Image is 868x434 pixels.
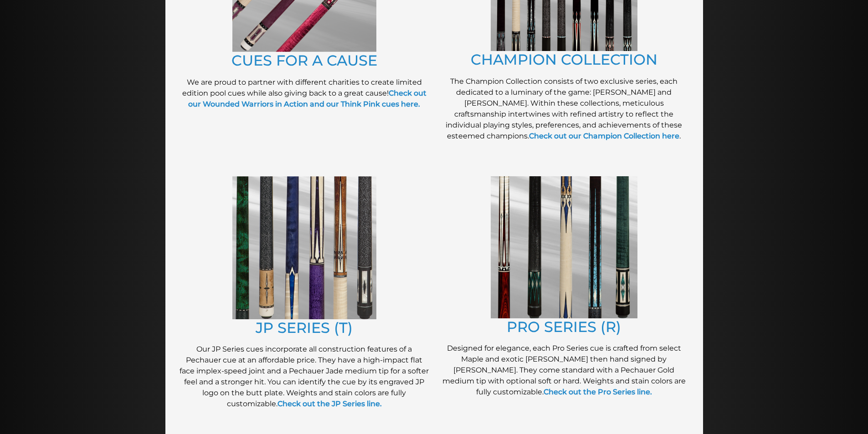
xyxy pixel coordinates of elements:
[188,89,426,108] a: Check out our Wounded Warriors in Action and our Think Pink cues here.
[529,132,679,140] a: Check out our Champion Collection here
[471,51,657,68] a: CHAMPION COLLECTION
[179,344,430,409] p: Our JP Series cues incorporate all construction features of a Pechauer cue at an affordable price...
[179,77,430,110] p: We are proud to partner with different charities to create limited edition pool cues while also g...
[507,318,621,336] a: PRO SERIES (R)
[277,399,382,408] a: Check out the JP Series line.
[231,51,377,69] a: CUES FOR A CAUSE
[256,319,353,337] a: JP SERIES (T)
[439,343,689,398] p: Designed for elegance, each Pro Series cue is crafted from select Maple and exotic [PERSON_NAME] ...
[544,388,652,396] a: Check out the Pro Series line.
[439,76,689,142] p: The Champion Collection consists of two exclusive series, each dedicated to a luminary of the gam...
